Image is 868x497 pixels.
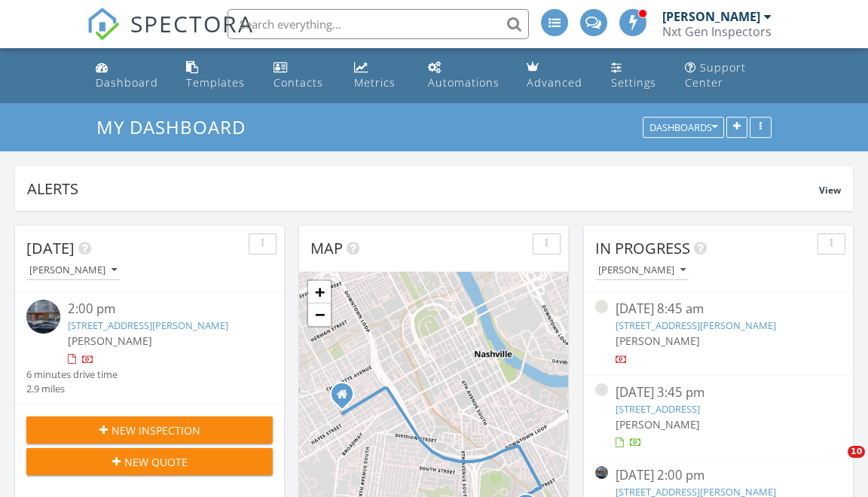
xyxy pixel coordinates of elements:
span: Map [310,238,343,258]
div: Automations [428,75,500,90]
div: 1818 Church St. , Nashville TN 37203 [342,394,351,403]
span: [PERSON_NAME] [616,417,700,431]
span: [PERSON_NAME] [616,334,700,348]
a: Advanced [521,54,592,97]
a: Support Center [679,54,778,97]
a: Dashboard [90,54,168,97]
div: Nxt Gen Inspectors [662,24,772,39]
button: Dashboards [643,117,724,139]
a: [STREET_ADDRESS][PERSON_NAME] [68,319,228,332]
div: 2:00 pm [68,300,252,319]
button: New Quote [26,448,273,475]
a: 2:00 pm [STREET_ADDRESS][PERSON_NAME] [PERSON_NAME] 6 minutes drive time 2.9 miles [26,300,273,396]
span: SPECTORA [130,8,254,39]
div: Metrics [354,75,396,90]
iframe: Intercom live chat [817,446,853,482]
a: [DATE] 3:45 pm [STREET_ADDRESS] [PERSON_NAME] [595,383,842,450]
a: SPECTORA [87,20,254,52]
a: [STREET_ADDRESS] [616,402,700,416]
div: Support Center [685,60,746,90]
input: Search everything... [228,9,529,39]
a: Metrics [348,54,410,97]
a: Zoom in [308,281,331,303]
div: [DATE] 2:00 pm [616,466,821,485]
span: [DATE] [26,238,75,258]
img: The Best Home Inspection Software - Spectora [87,8,120,41]
img: streetview [26,300,60,334]
a: Settings [605,54,668,97]
div: Dashboard [96,75,158,90]
div: [DATE] 3:45 pm [616,383,821,402]
div: [PERSON_NAME] [662,9,760,24]
div: [PERSON_NAME] [29,265,117,276]
a: Contacts [267,54,336,97]
div: Alerts [27,178,819,199]
span: [PERSON_NAME] [68,334,152,348]
a: [DATE] 8:45 am [STREET_ADDRESS][PERSON_NAME] [PERSON_NAME] [595,300,842,367]
a: [STREET_ADDRESS][PERSON_NAME] [616,319,776,332]
div: Settings [611,75,656,90]
div: Contacts [274,75,323,90]
div: 2.9 miles [26,382,118,396]
span: 10 [848,446,865,458]
img: streetview [595,466,608,479]
div: Dashboards [649,123,717,133]
div: [DATE] 8:45 am [616,300,821,319]
img: streetview [595,383,608,396]
div: 6 minutes drive time [26,367,118,382]
a: Templates [180,54,255,97]
button: New Inspection [26,416,273,444]
span: View [819,184,841,197]
div: [PERSON_NAME] [598,265,686,276]
div: Templates [186,75,245,90]
a: Automations (Advanced) [422,54,509,97]
button: [PERSON_NAME] [26,261,120,281]
span: New Inspection [112,422,200,438]
a: My Dashboard [96,114,258,139]
button: [PERSON_NAME] [595,261,689,281]
img: streetview [595,300,608,313]
span: In Progress [595,238,690,258]
span: New Quote [124,454,188,470]
a: Zoom out [308,303,331,326]
div: Advanced [527,75,582,90]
